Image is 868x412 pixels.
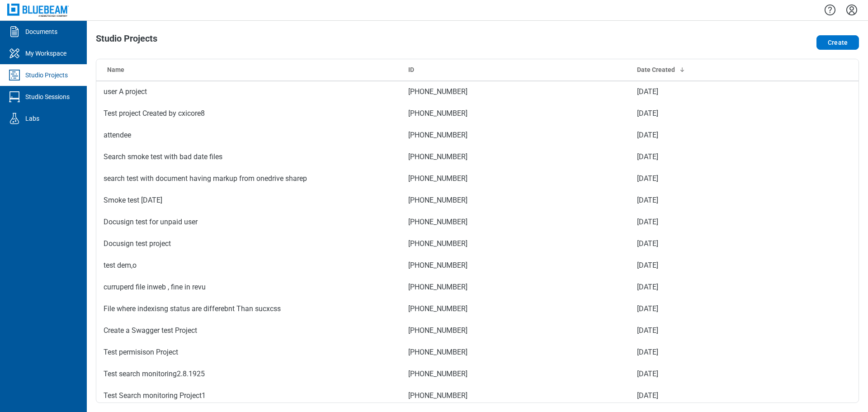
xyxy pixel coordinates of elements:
td: [PHONE_NUMBER] [401,276,630,298]
td: Docusign test project [96,233,401,255]
td: test dem,o [96,255,401,276]
svg: Studio Sessions [7,90,22,104]
td: [DATE] [630,168,782,189]
td: [PHONE_NUMBER] [401,146,630,168]
div: Documents [25,27,57,36]
td: [DATE] [630,341,782,363]
img: Bluebeam, Inc. [7,4,69,17]
td: [PHONE_NUMBER] [401,298,630,320]
td: Search smoke test with bad date files [96,146,401,168]
td: [PHONE_NUMBER] [401,363,630,385]
td: [DATE] [630,189,782,211]
div: Studio Sessions [25,92,70,101]
div: ID [408,65,623,74]
td: curruperd file inweb , fine in revu [96,276,401,298]
td: [DATE] [630,298,782,320]
td: user A project [96,81,401,103]
td: [PHONE_NUMBER] [401,211,630,233]
div: Name [107,65,394,74]
td: [PHONE_NUMBER] [401,124,630,146]
td: [DATE] [630,211,782,233]
h1: Studio Projects [96,33,157,48]
td: Test project Created by cxicore8 [96,103,401,124]
td: [PHONE_NUMBER] [401,341,630,363]
td: [PHONE_NUMBER] [401,189,630,211]
td: [DATE] [630,363,782,385]
td: [DATE] [630,233,782,255]
td: [PHONE_NUMBER] [401,255,630,276]
button: Create [816,35,859,50]
td: [DATE] [630,320,782,341]
td: File where indexisng status are differebnt Than sucxcss [96,298,401,320]
div: Labs [25,114,39,123]
td: [DATE] [630,81,782,103]
td: [PHONE_NUMBER] [401,103,630,124]
td: Test Search monitoring Project1 [96,385,401,407]
td: Test search monitoring2.8.1925 [96,363,401,385]
td: [DATE] [630,276,782,298]
td: [DATE] [630,385,782,407]
td: [DATE] [630,146,782,168]
button: Settings [844,2,859,18]
td: [DATE] [630,103,782,124]
div: Studio Projects [25,71,68,80]
td: [PHONE_NUMBER] [401,320,630,341]
td: Test permisison Project [96,341,401,363]
td: [PHONE_NUMBER] [401,233,630,255]
td: Docusign test for unpaid user [96,211,401,233]
div: Date Created [637,65,775,74]
td: [PHONE_NUMBER] [401,81,630,103]
svg: Documents [7,24,22,39]
svg: Labs [7,111,22,126]
svg: Studio Projects [7,68,22,82]
td: attendee [96,124,401,146]
td: [PHONE_NUMBER] [401,168,630,189]
td: [DATE] [630,124,782,146]
td: Smoke test [DATE] [96,189,401,211]
div: My Workspace [25,49,66,58]
svg: My Workspace [7,46,22,61]
td: Create a Swagger test Project [96,320,401,341]
td: [PHONE_NUMBER] [401,385,630,407]
td: search test with document having markup from onedrive sharep [96,168,401,189]
td: [DATE] [630,255,782,276]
